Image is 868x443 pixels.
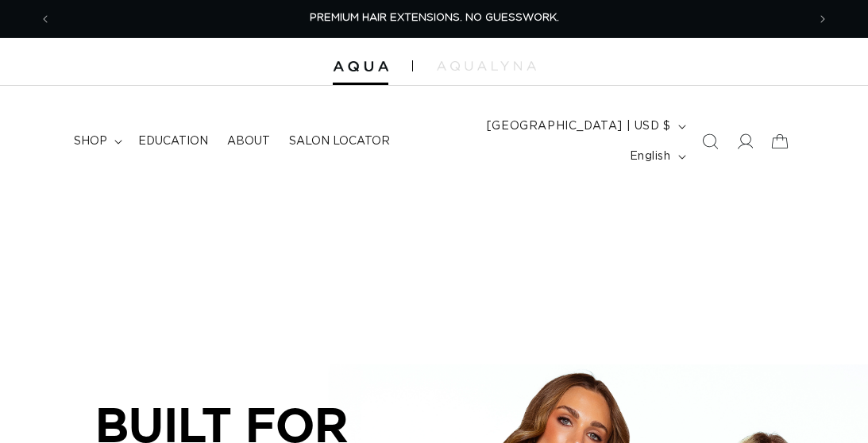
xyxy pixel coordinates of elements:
button: [GEOGRAPHIC_DATA] | USD $ [477,111,692,141]
span: shop [74,134,107,148]
button: English [620,141,692,171]
span: Education [138,134,208,148]
a: Education [129,125,218,158]
span: Salon Locator [289,134,390,148]
summary: shop [64,125,129,158]
span: About [227,134,270,148]
span: PREMIUM HAIR EXTENSIONS. NO GUESSWORK. [310,13,559,23]
img: aqualyna.com [437,61,536,71]
span: [GEOGRAPHIC_DATA] | USD $ [487,118,671,135]
summary: Search [692,124,727,159]
button: Next announcement [805,4,840,34]
span: English [630,148,671,165]
a: Salon Locator [280,125,399,158]
button: Previous announcement [28,4,63,34]
img: Aqua Hair Extensions [333,61,388,72]
a: About [218,125,280,158]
